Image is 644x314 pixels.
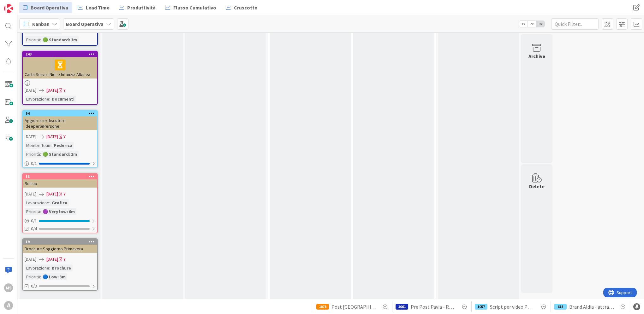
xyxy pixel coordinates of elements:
[51,142,52,149] span: :
[41,36,79,43] div: 🟢 Standard: 1m
[31,160,37,167] span: 0 / 1
[23,217,97,225] div: 0/1
[331,303,376,311] span: Post [GEOGRAPHIC_DATA] - [DATE]
[23,239,97,245] div: 19
[23,111,97,116] div: 94
[127,4,156,11] span: Produttività
[23,174,97,179] div: 88
[173,4,216,11] span: Flusso Cumulativo
[22,296,98,306] a: Show Less (27)
[23,51,97,78] div: 243Carta Servizi Nidi e Infanzia Albinea
[536,21,545,27] span: 3x
[25,256,36,263] span: [DATE]
[26,111,97,116] div: 94
[50,96,76,102] div: Documenti
[50,199,69,206] div: Grafica
[40,208,41,215] span: :
[22,110,98,168] a: 94Aggiornare/discutere IdeeperlePersone[DATE][DATE]YMembri Team:FedericaPriorità:🟢 Standard: 1m0/1
[31,283,37,289] span: 0/3
[23,239,97,253] div: 19Brochure Soggiorno Primavera
[46,256,58,263] span: [DATE]
[41,273,67,280] div: 🔵 Low: 3m
[22,238,98,291] a: 19Brochure Soggiorno Primavera[DATE][DATE]YLavorazione:BrochurePriorità:🔵 Low: 3m0/3
[31,225,37,232] span: 0/4
[46,191,58,197] span: [DATE]
[25,96,49,102] div: Lavorazione
[40,273,41,280] span: :
[569,303,614,311] span: Brand Aldia - attrattività
[26,52,97,56] div: 243
[25,142,51,149] div: Membri Team
[23,179,97,188] div: Roll up
[25,265,49,271] div: Lavorazione
[411,303,456,311] span: Pre Post Pavia - Re Artù! FINE AGOSTO
[25,208,40,215] div: Priorità
[25,36,40,43] div: Priorità
[551,18,599,30] input: Quick Filter...
[222,2,261,13] a: Cruscotto
[23,51,97,57] div: 243
[23,174,97,188] div: 88Roll up
[52,142,74,149] div: Federica
[31,4,68,11] span: Board Operativa
[4,283,13,292] div: MS
[19,2,72,13] a: Board Operativa
[554,304,567,310] div: 678
[23,160,97,167] div: 0/1
[40,36,41,43] span: :
[234,4,258,11] span: Cruscotto
[63,256,66,263] div: Y
[115,2,159,13] a: Produttività
[26,240,97,244] div: 19
[40,151,41,158] span: :
[23,245,97,253] div: Brochure Soggiorno Primavera
[66,21,104,27] b: Board Operativa
[49,96,50,102] span: :
[50,265,73,271] div: Brochure
[25,191,36,197] span: [DATE]
[4,4,13,13] img: Visit kanbanzone.com
[63,191,66,197] div: Y
[316,304,329,310] div: 1078
[528,52,545,60] div: Archive
[519,21,528,27] span: 1x
[32,20,50,28] span: Kanban
[86,4,110,11] span: Lead Time
[46,87,58,94] span: [DATE]
[63,133,66,140] div: Y
[41,151,79,158] div: 🟢 Standard: 1m
[13,1,29,9] span: Support
[161,2,220,13] a: Flusso Cumulativo
[74,2,113,13] a: Lead Time
[31,218,37,224] span: 0 / 1
[396,304,408,310] div: 1061
[25,273,40,280] div: Priorità
[4,301,13,310] div: A
[49,199,50,206] span: :
[475,304,487,310] div: 1057
[26,174,97,179] div: 88
[23,111,97,130] div: 94Aggiornare/discutere IdeeperlePersone
[63,87,66,94] div: Y
[490,303,535,311] span: Script per video PROMO CE
[46,133,58,140] span: [DATE]
[25,151,40,158] div: Priorità
[25,199,49,206] div: Lavorazione
[41,208,76,215] div: 🟣 Very low: 6m
[23,57,97,78] div: Carta Servizi Nidi e Infanzia Albinea
[528,21,536,27] span: 2x
[22,51,98,105] a: 243Carta Servizi Nidi e Infanzia Albinea[DATE][DATE]YLavorazione:Documenti
[49,265,50,271] span: :
[25,87,36,94] span: [DATE]
[23,116,97,130] div: Aggiornare/discutere IdeeperlePersone
[529,183,545,190] div: Delete
[22,173,98,233] a: 88Roll up[DATE][DATE]YLavorazione:GraficaPriorità:🟣 Very low: 6m0/10/4
[25,133,36,140] span: [DATE]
